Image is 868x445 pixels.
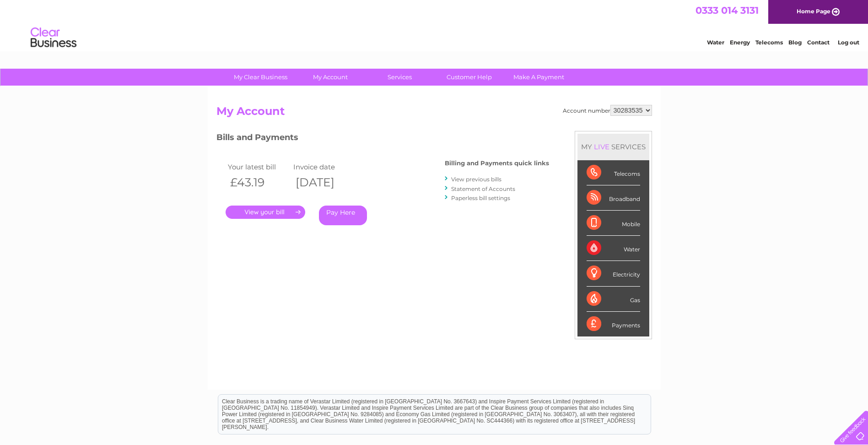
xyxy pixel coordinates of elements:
[216,131,549,147] h3: Bills and Payments
[431,69,507,86] a: Customer Help
[451,176,501,183] a: View previous bills
[319,206,367,225] a: Pay Here
[592,142,611,151] div: LIVE
[563,105,652,116] div: Account number
[30,24,77,52] img: logo.png
[292,69,368,86] a: My Account
[587,312,640,336] div: Payments
[451,195,510,201] a: Paperless bill settings
[788,39,802,46] a: Blog
[587,160,640,185] div: Telecoms
[291,161,357,173] td: Invoice date
[695,5,759,16] a: 0333 014 3131
[226,161,291,173] td: Your latest bill
[730,39,750,46] a: Energy
[587,261,640,286] div: Electricity
[707,39,724,46] a: Water
[216,105,652,122] h2: My Account
[451,185,515,192] a: Statement of Accounts
[807,39,830,46] a: Contact
[587,211,640,236] div: Mobile
[362,69,437,86] a: Services
[501,69,577,86] a: Make A Payment
[445,160,549,167] h4: Billing and Payments quick links
[577,134,649,160] div: MY SERVICES
[587,287,640,312] div: Gas
[223,69,298,86] a: My Clear Business
[226,206,305,219] a: .
[291,173,357,192] th: [DATE]
[218,5,651,44] div: Clear Business is a trading name of Verastar Limited (registered in [GEOGRAPHIC_DATA] No. 3667643...
[226,173,291,192] th: £43.19
[587,236,640,261] div: Water
[838,39,859,46] a: Log out
[587,185,640,211] div: Broadband
[755,39,783,46] a: Telecoms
